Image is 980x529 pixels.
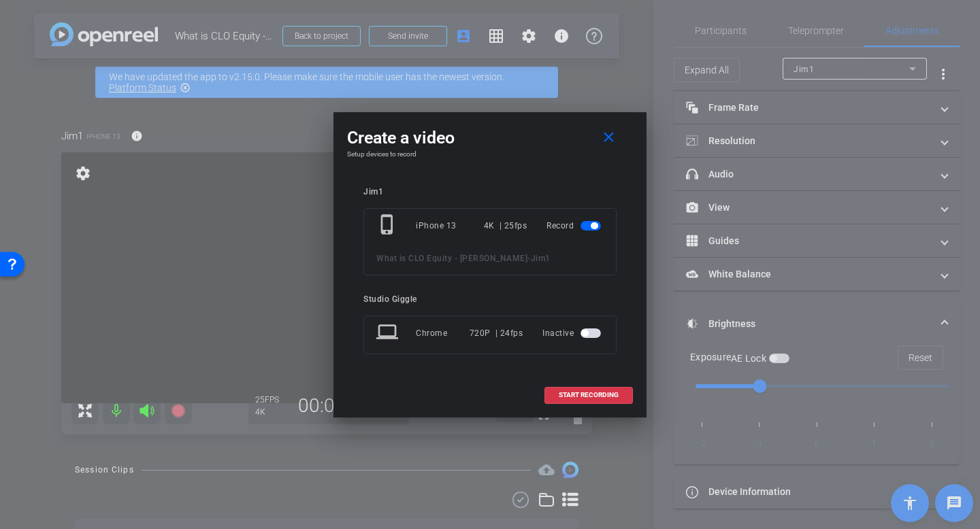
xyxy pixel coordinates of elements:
[531,254,551,263] span: Jim1
[600,129,617,146] mat-icon: close
[416,214,484,238] div: iPhone 13
[546,214,604,238] div: Record
[376,214,401,238] mat-icon: phone_iphone
[347,150,633,158] h4: Setup devices to record
[376,254,527,263] span: What is CLO Equity - [PERSON_NAME]
[559,392,619,398] span: START RECORDING
[363,294,617,305] div: Studio Giggle
[470,321,523,345] div: 720P | 24fps
[527,254,531,263] span: -
[347,126,633,150] div: Create a video
[416,321,470,345] div: Chrome
[542,321,604,345] div: Inactive
[544,387,633,404] button: START RECORDING
[376,321,401,345] mat-icon: laptop
[363,187,617,197] div: Jim1
[484,214,527,238] div: 4K | 25fps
